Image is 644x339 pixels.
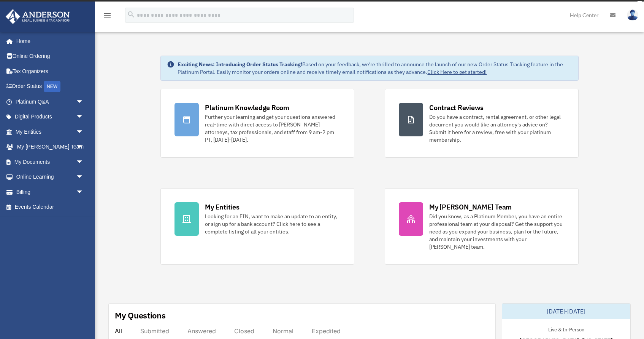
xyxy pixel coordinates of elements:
div: Closed [234,327,254,335]
a: Contract Reviews Do you have a contract, rental agreement, or other legal document you would like... [385,89,579,158]
div: Looking for an EIN, want to make an update to an entity, or sign up for a bank account? Click her... [205,213,340,235]
a: My [PERSON_NAME] Teamarrow_drop_down [5,139,95,155]
div: Submitted [140,327,169,335]
div: Do you have a contract, rental agreement, or other legal document you would like an attorney's ad... [429,113,565,144]
a: My Documentsarrow_drop_down [5,154,95,169]
span: arrow_drop_down [76,94,91,110]
a: Events Calendar [5,200,95,215]
a: Online Ordering [5,49,95,64]
span: arrow_drop_down [76,184,91,200]
a: Platinum Knowledge Room Further your learning and get your questions answered real-time with dire... [160,89,354,158]
a: Home [5,34,91,49]
span: arrow_drop_down [76,169,91,185]
span: arrow_drop_down [76,124,91,140]
div: Expedited [312,327,341,335]
a: Click Here to get started! [427,69,487,75]
a: My [PERSON_NAME] Team Did you know, as a Platinum Member, you have an entire professional team at... [385,188,579,265]
div: Normal [273,327,293,335]
div: close [637,1,642,6]
a: My Entitiesarrow_drop_down [5,124,95,139]
div: My Entities [205,202,239,212]
i: menu [103,11,112,20]
div: Based on your feedback, we're thrilled to announce the launch of our new Order Status Tracking fe... [178,61,572,76]
span: arrow_drop_down [76,109,91,125]
i: search [127,10,135,19]
span: arrow_drop_down [76,139,91,155]
a: Order StatusNEW [5,79,95,94]
a: Platinum Q&Aarrow_drop_down [5,94,95,109]
span: arrow_drop_down [76,154,91,170]
div: Platinum Knowledge Room [205,103,289,112]
div: [DATE]-[DATE] [502,304,631,319]
a: menu [103,13,112,20]
div: All [115,327,122,335]
div: Did you know, as a Platinum Member, you have an entire professional team at your disposal? Get th... [429,213,565,251]
div: Live & In-Person [542,325,590,333]
a: Billingarrow_drop_down [5,184,95,200]
img: Anderson Advisors Platinum Portal [3,9,72,24]
a: Tax Organizers [5,64,95,79]
img: User Pic [627,10,638,21]
div: Further your learning and get your questions answered real-time with direct access to [PERSON_NAM... [205,113,340,144]
div: My Questions [115,310,166,321]
strong: Exciting News: Introducing Order Status Tracking! [178,61,302,68]
a: My Entities Looking for an EIN, want to make an update to an entity, or sign up for a bank accoun... [160,188,354,265]
div: My [PERSON_NAME] Team [429,202,512,212]
a: Digital Productsarrow_drop_down [5,109,95,125]
div: NEW [44,81,60,92]
div: Contract Reviews [429,103,484,112]
a: Online Learningarrow_drop_down [5,169,95,185]
div: Answered [187,327,216,335]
